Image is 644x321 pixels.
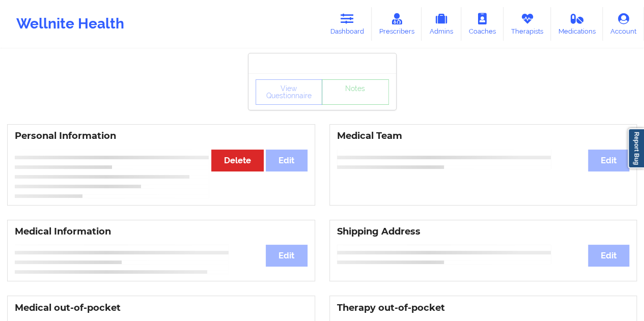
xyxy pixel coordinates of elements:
a: Account [603,7,644,41]
a: Report Bug [628,128,644,168]
a: Coaches [461,7,503,41]
h3: Shipping Address [337,226,630,238]
a: Admins [422,7,461,41]
h3: Personal Information [15,130,307,142]
a: Dashboard [323,7,372,41]
h3: Medical Information [15,226,307,238]
a: Prescribers [372,7,422,41]
a: Medications [551,7,603,41]
h3: Medical out-of-pocket [15,302,307,314]
a: Therapists [503,7,551,41]
h3: Medical Team [337,130,630,142]
h3: Therapy out-of-pocket [337,302,630,314]
button: Delete [211,150,264,171]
